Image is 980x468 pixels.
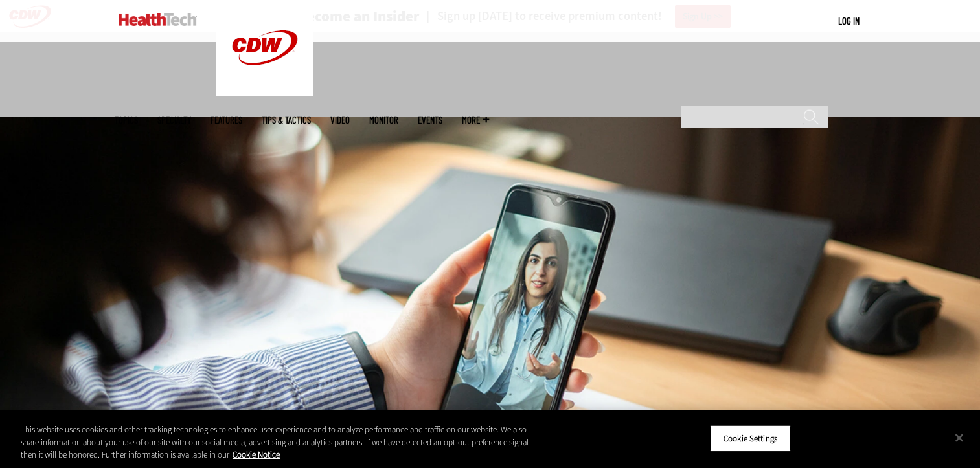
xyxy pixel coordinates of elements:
button: Close [945,423,974,452]
span: More [462,115,489,125]
a: Events [418,115,442,125]
a: Video [330,115,350,125]
a: CDW [216,85,313,99]
img: Home [119,13,197,26]
a: Features [211,115,242,125]
a: MonITor [369,115,398,125]
span: Specialty [157,115,191,125]
span: Topics [115,115,138,125]
a: More information about your privacy [233,449,280,460]
button: Cookie Settings [710,425,791,452]
a: Log in [838,15,860,27]
div: User menu [838,14,860,28]
a: Tips & Tactics [262,115,311,125]
div: This website uses cookies and other tracking technologies to enhance user experience and to analy... [21,423,539,462]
